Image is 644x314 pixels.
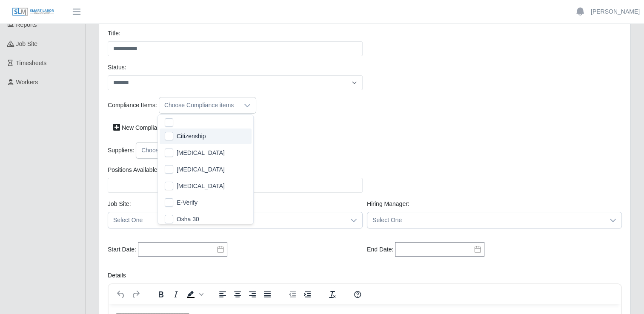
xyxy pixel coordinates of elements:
body: Rich Text Area. Press ALT-0 for help. [7,7,506,35]
li: Citizenship [160,128,252,144]
label: Start Date: [108,245,136,254]
span: Select One [367,212,604,228]
label: End Date: [367,245,393,254]
a: New Compliance Item [108,120,186,135]
span: [MEDICAL_DATA] [177,148,225,157]
ul: Option List [158,44,253,279]
button: Align left [215,288,230,300]
li: E-Verify [160,195,252,211]
label: Status: [108,63,126,72]
span: Timesheets [16,60,47,66]
button: Decrease indent [285,288,300,300]
label: Suppliers: [108,146,134,155]
label: Hiring Manager: [367,200,409,208]
div: Choose Compliance items [159,97,239,113]
li: Covid [160,178,252,194]
label: Title: [108,29,120,38]
button: Help [350,288,365,300]
button: Undo [114,288,128,300]
span: Workers [16,79,38,86]
li: Osha 30 [160,211,252,227]
button: Align center [230,288,245,300]
span: E-Verify [177,198,197,207]
button: Italic [169,288,183,300]
div: Background color Black [183,288,205,300]
button: Bold [154,288,168,300]
span: Reports [16,21,37,28]
span: Citizenship [177,132,206,141]
span: [MEDICAL_DATA] [177,165,225,174]
img: SLM Logo [12,7,54,17]
li: Covid [160,162,252,177]
body: Rich Text Area. Press ALT-0 for help. [7,7,506,16]
label: Positions Available: [108,166,159,174]
div: Choose Suppliers [136,143,194,158]
span: Osha 30 [177,215,199,224]
li: Covid [160,145,252,161]
button: Increase indent [300,288,315,300]
a: [PERSON_NAME] [591,7,640,16]
button: Clear formatting [325,288,340,300]
span: [MEDICAL_DATA] [177,182,225,191]
label: Details [108,271,126,280]
button: Redo [129,288,143,300]
label: Compliance Items: [108,101,157,110]
span: Select One [108,212,345,228]
button: Align right [245,288,260,300]
button: Justify [260,288,275,300]
span: job site [16,40,38,47]
label: job site: [108,200,131,208]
